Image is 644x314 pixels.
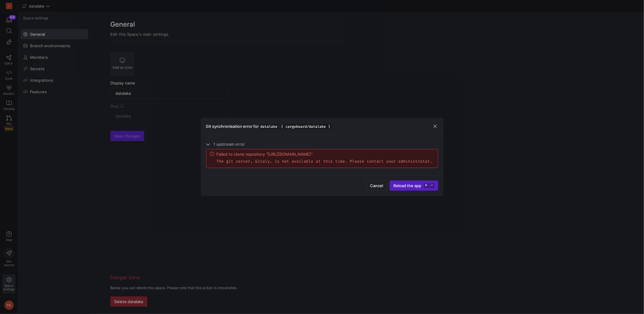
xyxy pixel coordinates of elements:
span: 1 upstream error [214,142,438,147]
span: Reload the app [394,183,422,188]
span: datalake [259,124,279,130]
span: ( cargoboard/datalake ) [280,124,332,130]
span: Cancel [370,183,383,188]
div: Failed to clone repository "[URL][DOMAIN_NAME]" [217,152,432,157]
mat-expansion-panel-header: 1 upstream error [206,139,438,149]
kbd: ⏎ [429,183,434,188]
h3: Git synchronisation error for [206,124,332,129]
button: Cancel [366,180,387,191]
p: The git server, Gitaly, is not available at this time. Please contact your administrator. [217,159,432,164]
kbd: ⌘ [424,183,429,188]
div: 1 upstream error [206,149,438,170]
button: Reload the app⌘⏎ [390,180,438,191]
